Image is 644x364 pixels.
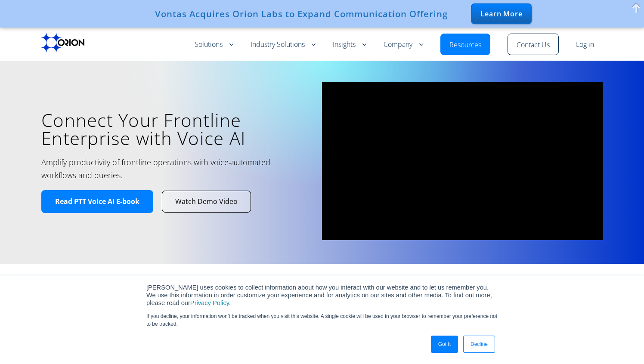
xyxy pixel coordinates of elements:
div: Vontas Acquires Orion Labs to Expand Communication Offering [155,9,448,19]
span: [PERSON_NAME] uses cookies to collect information about how you interact with our website and to ... [146,284,492,306]
a: Company [384,40,423,50]
a: Solutions [195,40,233,50]
a: Resources [449,40,481,50]
a: Contact Us [517,40,550,50]
a: Insights [333,40,366,50]
iframe: Chat Widget [601,323,644,364]
a: Privacy Policy [190,299,229,306]
img: Orion labs Black logo [41,33,84,52]
a: Decline [463,336,495,353]
a: Got It [431,336,458,353]
a: Industry Solutions [251,40,316,50]
div: Learn More [471,3,532,24]
iframe: vimeo Video Player [322,82,603,240]
a: Watch Demo Video [162,191,251,212]
a: Log in [576,40,594,50]
a: Read PTT Voice AI E-book [41,190,153,213]
p: If you decline, your information won’t be tracked when you visit this website. A single cookie wi... [146,312,498,328]
h1: Connect Your Frontline Enterprise with Voice AI [41,111,309,147]
span: Read PTT Voice AI E-book [55,197,139,206]
h2: Amplify productivity of frontline operations with voice-automated workflows and queries. [41,156,279,182]
span: Watch Demo Video [175,197,238,206]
